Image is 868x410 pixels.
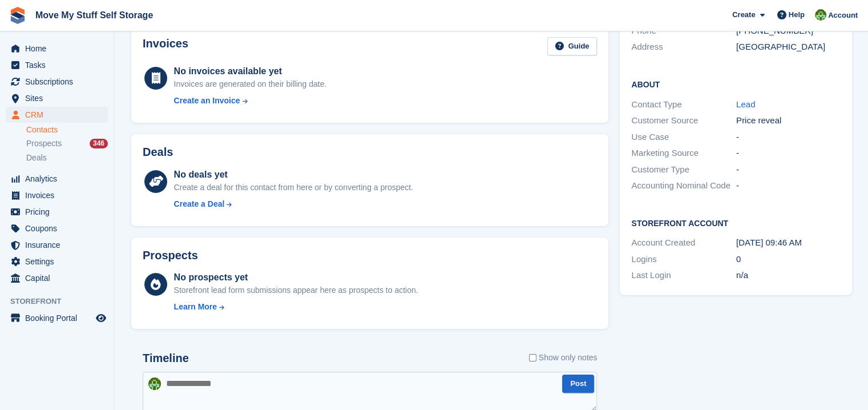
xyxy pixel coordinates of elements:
a: menu [6,254,108,270]
img: Joel Booth [815,9,826,21]
div: Invoices are generated on their billing date. [174,78,327,90]
div: Accounting Nominal Code [631,179,736,192]
div: 0 [736,253,841,266]
div: - [736,131,841,144]
a: menu [6,187,108,203]
div: Learn More [174,301,217,313]
span: Invoices [25,187,94,203]
span: Settings [25,254,94,270]
span: Capital [25,270,94,286]
h2: Invoices [143,37,188,56]
div: - [736,163,841,176]
a: Create a Deal [174,198,413,210]
span: Storefront [10,296,114,307]
span: Create [732,9,755,21]
span: Subscriptions [25,74,94,90]
div: Storefront lead form submissions appear here as prospects to action. [174,284,418,296]
span: Insurance [25,237,94,253]
span: Account [828,10,858,21]
div: [GEOGRAPHIC_DATA] [736,41,841,54]
a: menu [6,74,108,90]
div: Customer Type [631,163,736,176]
span: Prospects [26,138,62,149]
label: Show only notes [529,352,597,364]
div: Contact Type [631,98,736,111]
a: Guide [547,37,597,56]
a: menu [6,310,108,326]
a: menu [6,107,108,123]
img: Joel Booth [148,377,161,390]
div: Create a deal for this contact from here or by converting a prospect. [174,182,413,194]
a: Deals [26,152,108,164]
a: Prospects 346 [26,138,108,150]
div: 346 [90,139,108,148]
div: [PHONE_NUMBER] [736,25,841,38]
span: Help [789,9,805,21]
div: Use Case [631,131,736,144]
span: Sites [25,90,94,106]
div: Last Login [631,269,736,282]
div: No deals yet [174,168,413,182]
span: Coupons [25,220,94,236]
span: Analytics [25,171,94,187]
div: Logins [631,253,736,266]
a: menu [6,171,108,187]
img: stora-icon-8386f47178a22dfd0bd8f6a31ec36ba5ce8667c1dd55bd0f319d3a0aa187defe.svg [9,7,26,24]
span: Tasks [25,57,94,73]
h2: Deals [143,146,173,159]
div: Phone [631,25,736,38]
div: [DATE] 09:46 AM [736,236,841,250]
span: Deals [26,152,47,163]
button: Post [562,375,594,393]
a: menu [6,220,108,236]
div: No prospects yet [174,271,418,284]
div: Marketing Source [631,147,736,160]
h2: Timeline [143,352,189,365]
a: Move My Stuff Self Storage [31,6,158,25]
a: menu [6,57,108,73]
div: n/a [736,269,841,282]
h2: Storefront Account [631,217,841,228]
a: menu [6,270,108,286]
a: menu [6,204,108,220]
a: Lead [736,99,755,109]
div: No invoices available yet [174,65,327,78]
a: Contacts [26,124,108,135]
h2: About [631,78,841,90]
div: Create a Deal [174,198,225,210]
div: Create an Invoice [174,95,240,107]
div: Account Created [631,236,736,250]
a: menu [6,41,108,57]
div: Address [631,41,736,54]
span: Booking Portal [25,310,94,326]
a: Learn More [174,301,418,313]
a: menu [6,237,108,253]
a: Preview store [94,311,108,325]
span: CRM [25,107,94,123]
div: - [736,179,841,192]
div: Price reveal [736,114,841,127]
a: menu [6,90,108,106]
input: Show only notes [529,352,536,364]
span: Home [25,41,94,57]
div: Customer Source [631,114,736,127]
a: Create an Invoice [174,95,327,107]
span: Pricing [25,204,94,220]
h2: Prospects [143,249,198,262]
div: - [736,147,841,160]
